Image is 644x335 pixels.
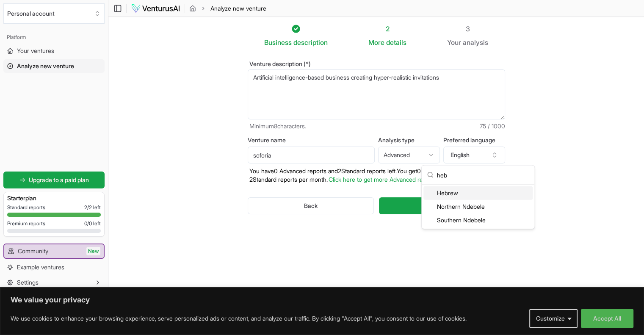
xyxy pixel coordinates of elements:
p: We use cookies to enhance your browsing experience, serve personalized ads or content, and analyz... [11,313,467,324]
span: Business [264,37,292,47]
button: Customize [529,309,578,328]
span: description [293,38,328,47]
textarea: Artificial intelligence-based business creating hyper-realistic invitations [248,69,505,119]
nav: breadcrumb [189,4,266,13]
button: Settings [3,276,105,289]
span: Premium reports [7,220,45,227]
div: 2 [368,24,406,34]
span: details [386,38,406,47]
a: Example ventures [3,260,105,274]
a: Analyze new venture [3,59,105,73]
div: Hebrew [423,186,533,200]
img: logo [131,3,180,14]
input: Optional venture name [248,147,375,163]
p: You have 0 Advanced reports and 2 Standard reports left. Y ou get 0 Advanced reports and 2 Standa... [248,167,505,184]
a: Upgrade to a paid plan [3,172,105,188]
span: 75 / 1000 [480,122,505,130]
button: Generate [379,197,505,214]
span: 0 / 0 left [84,220,101,227]
span: Your [447,37,461,47]
span: Standard reports [7,204,45,211]
p: We value your privacy [11,295,633,305]
label: Analysis type [378,137,440,143]
button: Accept All [581,309,633,328]
a: Click here to get more Advanced reports. [329,176,438,183]
div: 3 [447,24,488,34]
span: Analyze new venture [17,62,74,70]
button: English [443,147,505,163]
span: Settings [17,278,39,287]
label: Preferred language [443,137,505,143]
span: Example ventures [17,263,64,271]
span: Community [18,247,48,255]
div: Platform [3,30,105,44]
a: CommunityNew [4,244,104,258]
span: 2 / 2 left [84,204,101,211]
a: Your ventures [3,44,105,58]
div: Southern Ndebele [423,213,533,227]
button: Back [248,197,374,214]
span: Upgrade to a paid plan [29,176,89,184]
label: Venture name [248,137,375,143]
span: Analyze new venture [210,4,266,13]
span: Your ventures [17,47,54,55]
input: Search language... [437,166,529,184]
button: Select an organization [3,3,105,24]
span: New [86,247,100,255]
span: Minimum 8 characters. [249,122,306,130]
label: Venture description (*) [248,61,505,67]
span: analysis [463,38,488,47]
h3: Starter plan [7,194,101,202]
span: More [368,37,384,47]
div: Northern Ndebele [423,200,533,213]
